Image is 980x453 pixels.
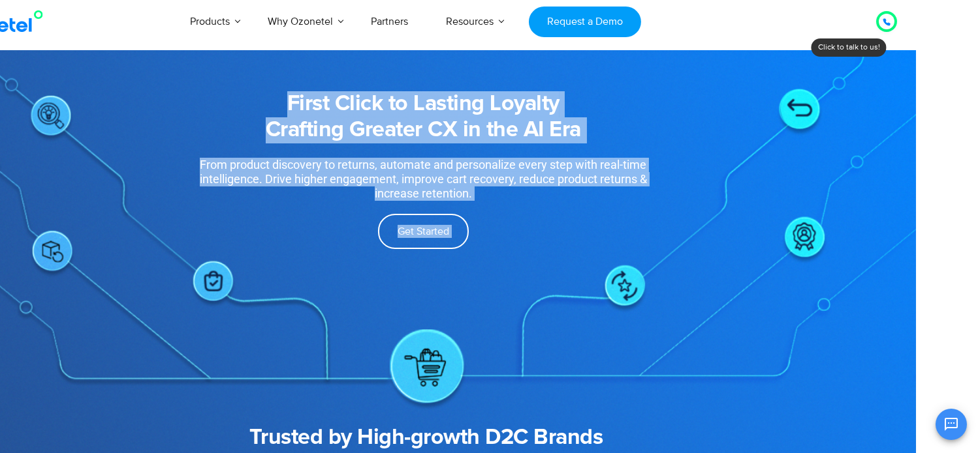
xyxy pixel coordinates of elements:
[529,7,640,37] a: Request a Demo
[152,91,695,143] h2: First Click to Lasting Loyalty Crafting Greater CX in the AI Era
[185,158,663,201] div: From product discovery to returns, automate and personalize every step with real-time intelligenc...
[398,226,449,237] span: Get Started
[38,425,815,451] h2: Trusted by High-growth D2C Brands
[936,409,967,440] button: Open chat
[378,214,469,249] a: Get Started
